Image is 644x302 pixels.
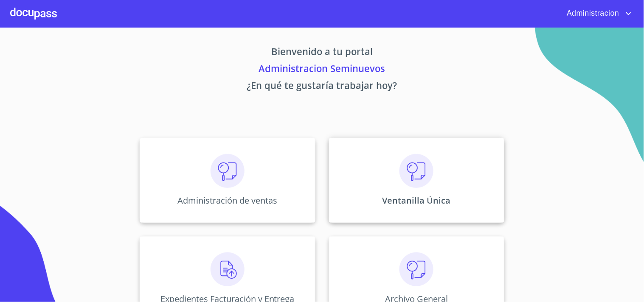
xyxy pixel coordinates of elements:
[560,7,634,20] button: account of current user
[211,252,245,286] img: carga.png
[211,154,245,188] img: consulta.png
[399,154,433,188] img: consulta.png
[61,62,584,78] p: Administracion Seminuevos
[399,252,433,286] img: consulta.png
[560,7,624,20] span: Administracion
[177,195,277,206] p: Administración de ventas
[61,45,584,62] p: Bienvenido a tu portal
[61,78,584,95] p: ¿En qué te gustaría trabajar hoy?
[382,195,451,206] p: Ventanilla Única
